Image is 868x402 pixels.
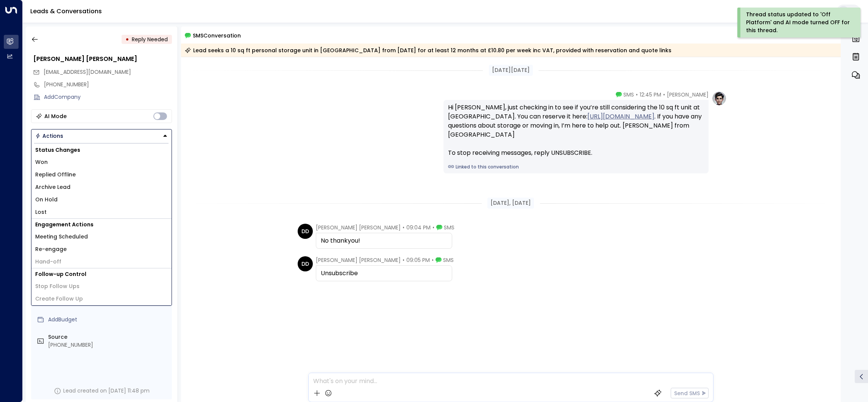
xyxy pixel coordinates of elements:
[44,93,172,101] div: AddCompany
[432,224,434,231] span: •
[444,224,454,231] span: SMS
[636,91,638,98] span: •
[487,198,534,209] div: [DATE], [DATE]
[298,224,313,239] div: DD
[35,132,63,139] div: Actions
[132,36,168,43] span: Reply Needed
[31,129,172,143] div: Button group with a nested menu
[35,196,58,204] span: On Hold
[406,224,431,231] span: 09:04 PM
[33,55,172,64] div: [PERSON_NAME] [PERSON_NAME]
[316,256,401,264] span: [PERSON_NAME] [PERSON_NAME]
[406,256,430,264] span: 09:05 PM
[321,236,447,245] div: No thankyou!
[489,65,533,76] div: [DATE][DATE]
[712,91,727,106] img: profile-logo.png
[403,224,404,231] span: •
[432,256,434,264] span: •
[298,256,313,271] div: DD
[35,233,88,241] span: Meeting Scheduled
[35,258,61,266] span: Hand-off
[31,268,172,280] h1: Follow-up Control
[31,144,172,156] h1: Status Changes
[35,282,80,290] span: Stop Follow Ups
[63,387,150,395] div: Lead created on [DATE] 11:48 pm
[44,112,67,120] div: AI Mode
[35,208,47,216] span: Lost
[448,103,704,157] div: Hi [PERSON_NAME], just checking in to see if you’re still considering the 10 sq ft unit at [GEOGR...
[667,91,709,98] span: [PERSON_NAME]
[48,341,169,349] div: [PHONE_NUMBER]
[44,81,172,89] div: [PHONE_NUMBER]
[623,91,634,98] span: SMS
[30,7,102,16] a: Leads & Conversations
[48,316,169,324] div: AddBudget
[663,91,665,98] span: •
[44,68,131,76] span: [EMAIL_ADDRESS][DOMAIN_NAME]
[448,164,704,170] a: Linked to this conversation
[403,256,404,264] span: •
[31,219,172,231] h1: Engagement Actions
[35,158,48,166] span: Won
[44,68,131,76] span: debbsrich99@gmail.com
[48,333,169,341] label: Source
[35,171,76,179] span: Replied Offline
[587,112,654,121] a: [URL][DOMAIN_NAME]
[35,295,83,303] span: Create Follow Up
[35,245,67,253] span: Re-engage
[125,33,129,46] div: •
[640,91,661,98] span: 12:45 PM
[746,11,850,34] div: Thread status updated to 'Off Platform' and AI mode turned OFF for this thread.
[316,224,401,231] span: [PERSON_NAME] [PERSON_NAME]
[35,183,70,191] span: Archive Lead
[443,256,454,264] span: SMS
[185,47,671,54] div: Lead seeks a 10 sq ft personal storage unit in [GEOGRAPHIC_DATA] from [DATE] for at least 12 mont...
[321,269,447,278] div: Unsubscribe
[193,31,241,40] span: SMS Conversation
[31,129,172,143] button: Actions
